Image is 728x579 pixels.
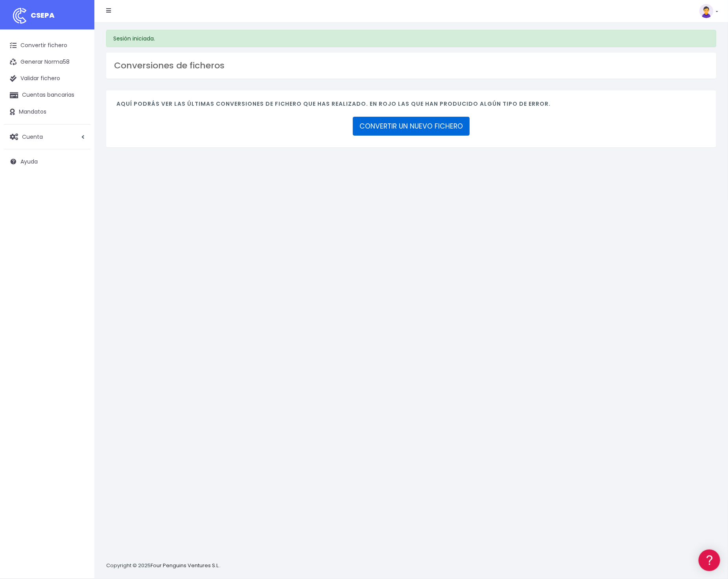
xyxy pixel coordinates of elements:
[4,153,90,170] a: Ayuda
[151,562,219,569] a: Four Penguins Ventures S.L.
[8,124,149,136] a: Videotutoriales
[20,158,38,165] span: Ayuda
[116,101,706,111] h4: Aquí podrás ver las últimas conversiones de fichero que has realizado. En rojo las que han produc...
[8,189,149,196] div: Programadores
[8,210,149,224] button: Contáctanos
[699,4,713,18] img: profile
[4,54,90,70] a: Generar Norma58
[8,87,149,94] div: Convertir ficheros
[106,562,221,570] p: Copyright © 2025 .
[353,117,470,136] a: CONVERTIR UN NUEVO FICHERO
[4,70,90,87] a: Validar fichero
[8,99,149,112] a: Formatos
[4,104,90,120] a: Mandatos
[114,61,708,71] h3: Conversiones de ficheros
[31,10,55,20] span: CSEPA
[8,67,149,79] a: Información general
[10,6,29,26] img: logo
[8,136,149,148] a: Perfiles de empresas
[8,156,149,164] div: Facturación
[22,132,43,140] span: Cuenta
[4,129,90,145] a: Cuenta
[4,87,90,103] a: Cuentas bancarias
[4,37,90,54] a: Convertir fichero
[108,226,151,234] a: POWERED BY ENCHANT
[8,55,149,62] div: Información general
[8,201,149,213] a: API
[106,30,716,47] div: Sesión iniciada.
[8,112,149,124] a: Problemas habituales
[8,169,149,181] a: General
